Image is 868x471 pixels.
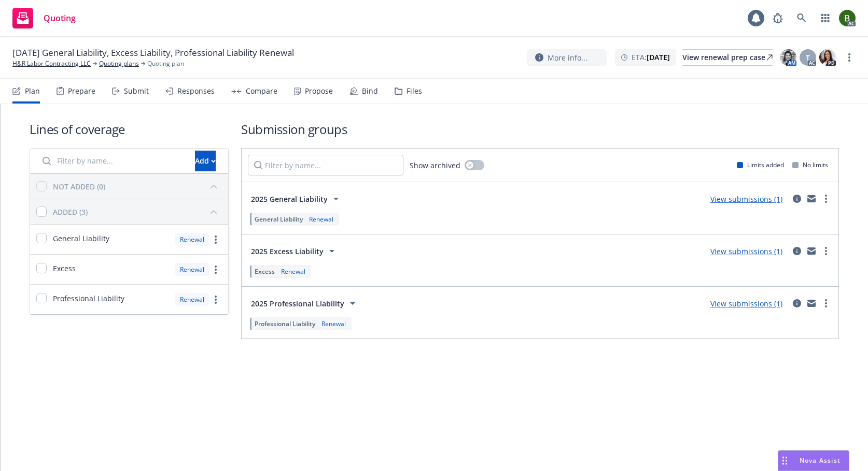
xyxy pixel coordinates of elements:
img: photo [780,49,796,66]
div: Renewal [175,233,209,246]
a: View submissions (1) [710,299,782,308]
a: more [820,193,832,205]
div: Bind [362,87,378,95]
span: More info... [548,52,587,63]
span: ETA : [632,52,670,63]
a: more [820,297,832,310]
a: more [209,233,222,246]
span: Excess [53,263,76,274]
a: View submissions (1) [710,194,782,204]
div: Propose [305,87,333,95]
span: 2025 Excess Liability [251,246,324,257]
a: View renewal prep case [682,49,773,66]
button: More info... [527,49,607,66]
div: Renewal [175,293,209,306]
button: Add [195,151,216,171]
a: View submissions (1) [710,246,782,256]
div: Limits added [737,160,784,169]
div: Renewal [319,319,348,328]
span: Excess [255,267,275,276]
span: Professional Liability [255,319,315,328]
span: T [806,52,810,63]
div: Files [407,87,422,95]
a: more [820,245,832,257]
div: Prepare [68,87,95,95]
a: Quoting [8,4,80,33]
a: mail [805,245,818,257]
a: mail [805,193,818,205]
button: 2025 Professional Liability [248,293,362,314]
a: H&R Labor Contracting LLC [12,59,91,68]
span: General Liability [255,215,303,224]
div: Drag to move [778,451,791,470]
span: General Liability [53,233,109,244]
button: ADDED (3) [53,203,222,220]
span: 2025 General Liability [251,194,328,204]
a: Search [791,8,812,28]
div: Renewal [279,267,307,276]
div: View renewal prep case [682,50,773,65]
h1: Submission groups [241,121,839,138]
input: Filter by name... [36,151,189,171]
a: more [843,51,856,64]
div: Renewal [307,215,335,224]
div: ADDED (3) [53,207,88,217]
span: Quoting [44,14,76,22]
span: 2025 Professional Liability [251,298,344,309]
div: No limits [792,160,828,169]
span: Show archived [410,160,460,171]
a: Report a Bug [767,8,788,28]
a: more [209,263,222,276]
div: Plan [25,87,40,95]
input: Filter by name... [248,155,403,175]
div: Add [195,151,216,171]
button: 2025 Excess Liability [248,241,341,261]
a: circleInformation [791,245,803,257]
button: 2025 General Liability [248,188,345,209]
div: Responses [177,87,215,95]
a: more [209,293,222,306]
div: Renewal [175,263,209,276]
button: NOT ADDED (0) [53,178,222,195]
a: circleInformation [791,193,803,205]
a: Switch app [815,8,836,28]
a: mail [805,297,818,310]
span: Quoting plan [147,59,184,68]
span: [DATE] General Liability, Excess Liability, Professional Liability Renewal [12,47,294,59]
h1: Lines of coverage [30,121,229,138]
img: photo [839,10,856,26]
div: Submit [124,87,149,95]
span: Professional Liability [53,293,124,304]
a: Quoting plans [99,59,139,68]
button: Nova Assist [778,450,849,471]
a: circleInformation [791,297,803,310]
div: NOT ADDED (0) [53,181,105,192]
div: Compare [246,87,277,95]
span: Nova Assist [800,456,841,465]
img: photo [819,49,836,66]
strong: [DATE] [647,52,670,62]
